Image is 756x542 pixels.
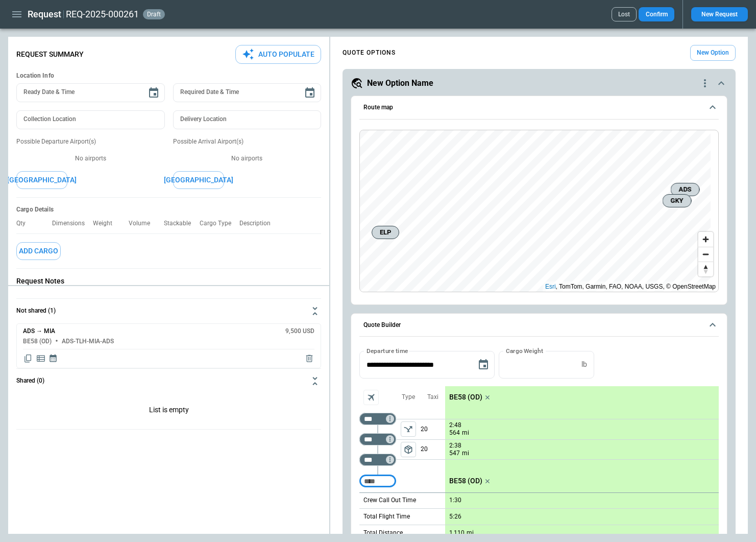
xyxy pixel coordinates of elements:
[16,378,44,384] h6: Shared (0)
[449,513,461,521] p: 5:26
[16,277,321,286] p: Request Notes
[363,104,393,111] h6: Route map
[667,196,687,206] span: GKY
[363,390,379,405] span: Aircraft selection
[698,247,713,262] button: Zoom out
[359,96,719,120] button: Route map
[401,421,416,437] button: left aligned
[363,496,416,505] p: Crew Call Out Time
[16,220,34,227] p: Qty
[639,7,674,21] button: Confirm
[304,354,314,364] span: Delete quote
[675,184,695,195] span: ADS
[690,45,736,61] button: New Option
[16,242,61,260] button: Add Cargo
[239,220,279,227] p: Description
[449,442,461,450] p: 2:38
[16,299,321,323] button: Not shared (1)
[359,130,719,292] div: Route map
[363,512,410,521] p: Total Flight Time
[698,262,713,276] button: Reset bearing to north
[66,8,139,20] h2: REQ-2025-000261
[367,78,433,89] h5: New Option Name
[449,477,482,485] p: BE58 (OD)
[300,83,320,103] button: Choose date
[16,154,165,163] p: No airports
[473,355,494,375] button: Choose date, selected date is Aug 27, 2025
[545,281,716,292] div: , TomTom, Garmin, FAO, NOAA, USGS, © OpenStreetMap
[581,360,587,369] p: lb
[359,475,396,487] div: Too short
[143,83,164,103] button: Choose date
[421,440,445,459] p: 20
[16,308,56,314] h6: Not shared (1)
[16,72,321,80] h6: Location Info
[545,283,556,290] a: Esri
[173,154,322,163] p: No airports
[129,220,158,227] p: Volume
[359,433,396,445] div: Too short
[351,77,727,89] button: New Option Namequote-option-actions
[449,529,465,537] p: 1,110
[359,413,396,425] div: Too short
[462,449,469,458] p: mi
[359,454,396,466] div: Too short
[449,497,461,504] p: 1:30
[16,206,321,214] h6: Cargo Details
[421,419,445,439] p: 20
[173,171,224,189] button: [GEOGRAPHIC_DATA]
[145,11,163,18] span: draft
[360,130,711,292] canvas: Map
[401,442,416,457] span: Type of sector
[403,444,413,455] span: package_2
[173,137,322,146] p: Possible Arrival Airport(s)
[506,346,543,355] label: Cargo Weight
[467,529,474,537] p: mi
[52,220,93,227] p: Dimensions
[164,220,199,227] p: Stackable
[16,369,321,393] button: Shared (0)
[16,171,67,189] button: [GEOGRAPHIC_DATA]
[16,393,321,429] p: List is empty
[16,393,321,429] div: Not shared (1)
[376,227,395,238] span: ELP
[23,328,55,335] h6: ADS → MIA
[36,354,46,364] span: Display detailed quote content
[698,232,713,247] button: Zoom in
[363,322,401,328] h6: Quote Builder
[62,338,114,345] h6: ADS-TLH-MIA-ADS
[23,338,52,345] h6: BE58 (OD)
[23,354,33,364] span: Copy quote content
[462,429,469,437] p: mi
[427,393,438,402] p: Taxi
[285,328,314,335] h6: 9,500 USD
[200,220,239,227] p: Cargo Type
[367,346,408,355] label: Departure time
[449,421,461,429] p: 2:48
[16,137,165,146] p: Possible Departure Airport(s)
[449,393,482,402] p: BE58 (OD)
[343,51,396,55] h4: QUOTE OPTIONS
[401,421,416,437] span: Type of sector
[235,45,321,64] button: Auto Populate
[48,354,58,364] span: Display quote schedule
[402,393,415,402] p: Type
[401,442,416,457] button: left aligned
[363,529,403,537] p: Total Distance
[28,8,61,20] h1: Request
[449,449,460,458] p: 547
[359,314,719,337] button: Quote Builder
[16,50,84,59] p: Request Summary
[449,429,460,437] p: 564
[691,7,748,21] button: New Request
[612,7,637,21] button: Lost
[699,77,711,89] div: quote-option-actions
[93,220,120,227] p: Weight
[16,323,321,368] div: Not shared (1)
